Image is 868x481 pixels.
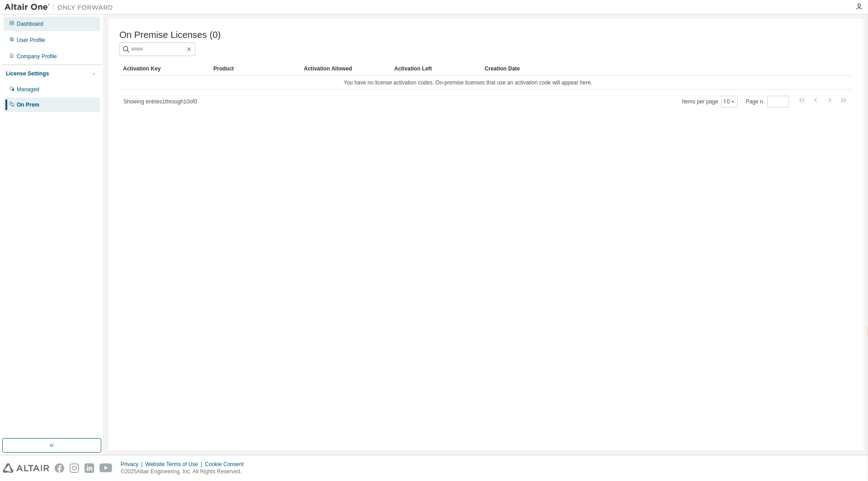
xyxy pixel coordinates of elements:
div: Activation Allowed [304,61,387,76]
div: Cookie Consent [205,461,249,468]
img: facebook.svg [55,463,64,473]
p: © 2025 Altair Engineering, Inc. All Rights Reserved. [121,468,249,476]
img: instagram.svg [70,463,79,473]
div: Managed [17,86,39,93]
div: Website Terms of Use [145,461,205,468]
div: Privacy [121,461,145,468]
img: linkedin.svg [85,463,94,473]
img: altair_logo.svg [3,463,49,473]
div: Activation Left [394,61,477,76]
div: On Prem [17,101,39,108]
td: You have no license activation codes. On-premise licenses that use an activation code will appear... [119,76,816,89]
div: Product [213,61,297,76]
span: Page n. [746,96,789,107]
div: User Profile [17,37,45,44]
div: Activation Key [123,61,206,76]
span: On Premise Licenses (0) [119,30,221,40]
div: Creation Date [485,61,813,76]
div: Dashboard [17,20,43,28]
img: youtube.svg [99,463,113,473]
img: Altair One [5,3,118,12]
div: License Settings [6,70,49,77]
span: Showing entries 1 through 10 of 0 [123,98,197,105]
span: Items per page [682,96,738,107]
div: Company Profile [17,53,57,60]
button: 10 [723,98,736,105]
